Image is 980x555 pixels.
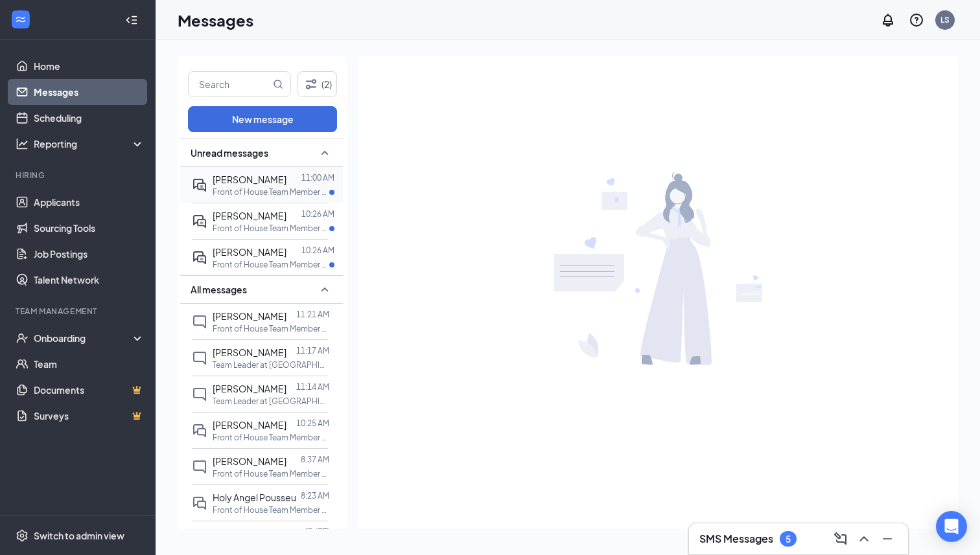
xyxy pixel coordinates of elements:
span: [PERSON_NAME] [213,310,286,322]
span: [PERSON_NAME] [213,528,286,539]
p: Team Leader at [GEOGRAPHIC_DATA] [213,396,329,407]
svg: DoubleChat [192,423,207,438]
a: Sourcing Tools [34,215,145,241]
button: New message [188,106,337,132]
svg: Analysis [16,137,29,150]
svg: ComposeMessage [833,531,848,547]
p: Front of House Team Member at [GEOGRAPHIC_DATA] [213,223,329,234]
svg: UserCheck [16,332,29,345]
svg: ActiveDoubleChat [192,214,207,229]
div: 5 [786,534,791,545]
input: Search [189,72,270,96]
button: ComposeMessage [830,528,851,549]
p: 11:00 AM [301,172,334,183]
svg: Minimize [880,531,895,547]
svg: DoubleChat [192,495,207,511]
svg: WorkstreamLogo [14,13,27,26]
div: Onboarding [34,332,134,345]
svg: ChatInactive [192,459,207,475]
svg: QuestionInfo [909,12,924,28]
p: 11:14 AM [296,381,329,392]
svg: ChatInactive [192,387,207,402]
p: 10:26 AM [301,209,334,220]
span: [PERSON_NAME] [213,346,286,358]
a: SurveysCrown [34,403,145,429]
svg: Settings [16,529,29,542]
p: Front of House Team Member at [GEOGRAPHIC_DATA] [213,259,329,270]
a: DocumentsCrown [34,377,145,403]
svg: ChevronUp [856,531,872,547]
span: Holy Angel Pousseu [213,492,296,503]
svg: Notifications [880,12,896,28]
p: Front of House Team Member at [GEOGRAPHIC_DATA] [213,468,329,479]
p: Front of House Team Member at [GEOGRAPHIC_DATA] [213,187,329,198]
svg: SmallChevronUp [317,282,332,297]
button: Filter (2) [297,71,337,97]
span: [PERSON_NAME] [213,246,286,258]
span: [PERSON_NAME] [213,174,286,185]
a: Messages [34,79,145,105]
h1: Messages [178,9,253,31]
svg: ActiveDoubleChat [192,250,207,266]
svg: ActiveDoubleChat [192,177,207,193]
a: Home [34,53,145,79]
div: Hiring [16,170,142,181]
p: Front of House Team Member at [GEOGRAPHIC_DATA] [213,432,329,443]
a: Applicants [34,189,145,215]
p: 11:21 AM [296,309,329,320]
span: [PERSON_NAME] [213,419,286,431]
div: LS [940,14,950,25]
svg: Filter [303,76,319,92]
div: Reporting [34,137,145,150]
span: All messages [191,283,247,296]
div: Team Management [16,306,142,317]
svg: ChatInactive [192,350,207,366]
p: 10:25 AM [296,418,329,429]
span: Unread messages [191,146,268,159]
a: Job Postings [34,241,145,267]
button: Minimize [877,528,898,549]
p: 8:37 AM [301,454,329,465]
p: 10:26 AM [301,245,334,256]
span: [PERSON_NAME] [213,455,286,467]
p: 8:23 AM [301,490,329,501]
p: 11:17 AM [296,345,329,356]
svg: ChatInactive [192,314,207,330]
p: Team Leader at [GEOGRAPHIC_DATA] [213,359,329,370]
h3: SMS Messages [699,532,773,546]
a: Team [34,351,145,377]
div: Open Intercom Messenger [936,511,967,542]
svg: Collapse [125,14,138,27]
svg: SmallChevronUp [317,145,332,161]
p: Front of House Team Member at [GEOGRAPHIC_DATA] [213,323,329,334]
svg: MagnifyingGlass [273,79,283,89]
span: [PERSON_NAME] [213,210,286,221]
button: ChevronUp [854,528,874,549]
p: [DATE] [305,527,329,538]
a: Scheduling [34,105,145,131]
p: Front of House Team Member at [GEOGRAPHIC_DATA] [213,504,329,515]
a: Talent Network [34,267,145,293]
div: Switch to admin view [34,529,124,542]
span: [PERSON_NAME] [213,383,286,394]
